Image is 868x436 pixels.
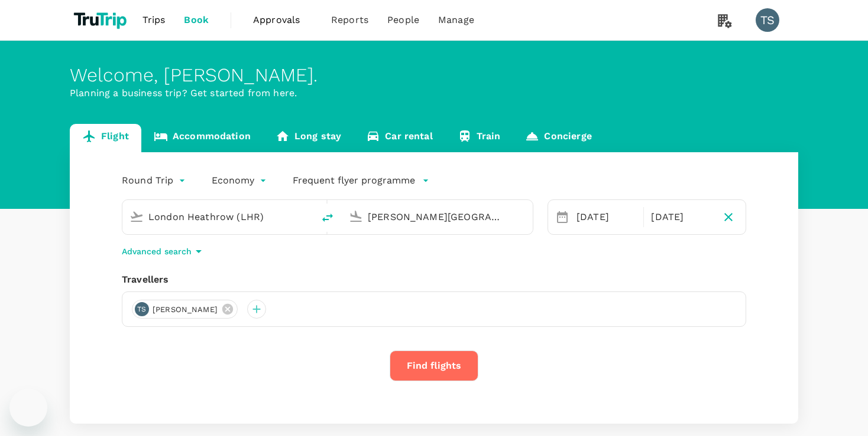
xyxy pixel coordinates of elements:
[70,7,133,33] img: TruTrip logo
[135,302,149,316] div: TS
[70,86,798,100] p: Planning a business trip? Get started from here.
[9,389,47,427] iframe: Button to launch messaging window
[263,124,354,152] a: Long stay
[646,205,715,229] div: [DATE]
[524,215,527,218] button: Open
[148,208,289,226] input: Depart from
[253,13,312,27] span: Approvals
[390,350,478,381] button: Find flights
[293,173,415,188] p: Frequent flyer programme
[70,124,141,152] a: Flight
[387,13,419,27] span: People
[122,171,188,190] div: Round Trip
[513,124,604,152] a: Concierge
[368,208,508,226] input: Going to
[756,8,779,32] div: TS
[212,171,269,190] div: Economy
[572,205,641,229] div: [DATE]
[141,124,263,152] a: Accommodation
[142,13,166,27] span: Trips
[445,124,513,152] a: Train
[305,215,307,218] button: Open
[354,124,445,152] a: Car rental
[122,245,192,257] p: Advanced search
[122,273,746,287] div: Travellers
[293,173,429,188] button: Frequent flyer programme
[122,244,206,258] button: Advanced search
[184,13,209,27] span: Book
[438,13,474,27] span: Manage
[145,304,225,316] span: [PERSON_NAME]
[132,300,238,319] div: TS[PERSON_NAME]
[331,13,368,27] span: Reports
[70,64,798,86] div: Welcome , [PERSON_NAME] .
[313,204,342,232] button: delete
